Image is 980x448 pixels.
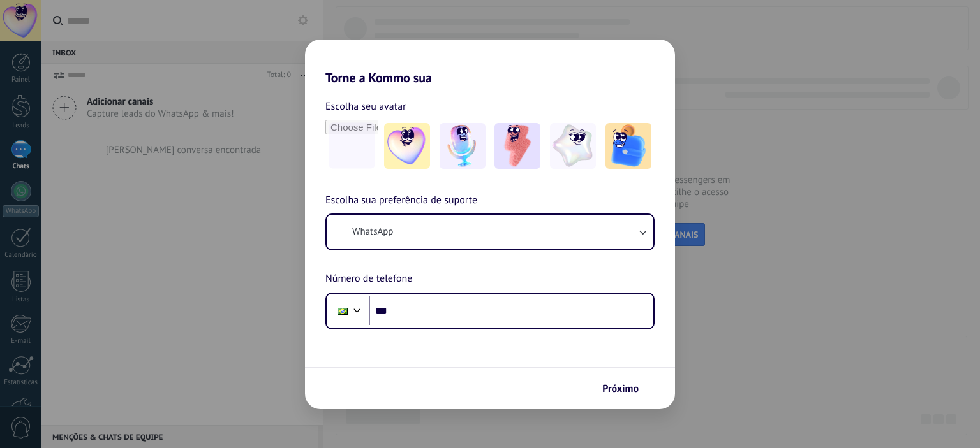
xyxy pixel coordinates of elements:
img: -1.jpeg [384,123,430,169]
span: Escolha sua preferência de suporte [325,192,477,209]
img: -4.jpeg [550,123,596,169]
span: Próximo [602,384,639,393]
button: Próximo [597,378,656,400]
h2: Torne a Kommo sua [305,40,675,85]
span: Escolha seu avatar [325,98,406,115]
img: -2.jpeg [440,123,486,169]
img: -5.jpeg [605,123,651,169]
span: WhatsApp [352,226,393,238]
span: Número de telefone [325,271,412,287]
img: -3.jpeg [494,123,540,169]
button: WhatsApp [327,215,653,249]
div: Brazil: + 55 [330,298,355,324]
